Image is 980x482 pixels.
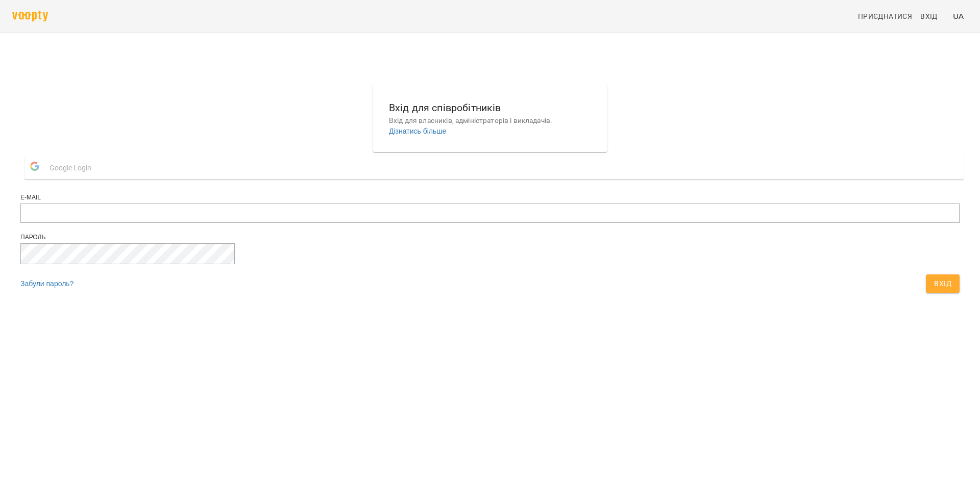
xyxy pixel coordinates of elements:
[20,280,73,288] a: Забули пароль?
[381,92,599,144] button: Вхід для співробітниківВхід для власників, адміністраторів і викладачів.Дізнатись більше
[926,274,960,293] button: Вхід
[858,10,912,22] span: Приєднатися
[934,277,951,290] span: Вхід
[50,158,96,178] span: Google Login
[949,7,968,26] button: UA
[953,11,964,21] span: UA
[920,10,938,22] span: Вхід
[916,7,949,26] a: Вхід
[854,7,916,26] a: Приєднатися
[389,127,446,135] a: Дізнатись більше
[12,11,48,21] img: voopty.png
[20,233,960,242] div: Пароль
[389,116,591,126] p: Вхід для власників, адміністраторів і викладачів.
[24,156,964,179] button: Google Login
[389,100,591,116] h6: Вхід для співробітників
[20,193,960,202] div: E-mail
